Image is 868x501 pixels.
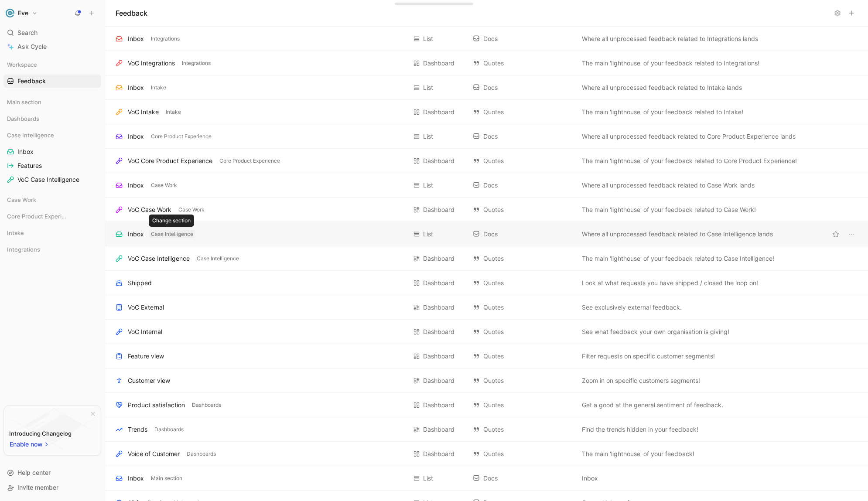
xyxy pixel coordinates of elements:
button: EveEve [3,7,40,19]
div: Shipped [128,278,152,288]
button: Case Intelligence [195,255,241,262]
span: The main 'lighthouse' of your feedback related to Core Product Experience! [582,156,797,166]
button: The main 'lighthouse' of your feedback related to Core Product Experience! [580,156,799,166]
a: Features [3,159,101,172]
span: Inbox [17,147,34,156]
div: VoC InternalDashboard QuotesSee what feedback your own organisation is giving!View actions [105,320,868,344]
div: Invite member [3,481,101,494]
div: VoC ExternalDashboard QuotesSee exclusively external feedback.View actions [105,295,868,320]
span: Filter requests on specific customer segments! [582,351,715,361]
div: VoC Core Product Experience [128,156,212,166]
span: Core Product Experience [151,132,212,141]
div: Dashboard [423,156,455,166]
div: List [423,131,433,142]
div: Case IntelligenceInboxFeaturesVoC Case Intelligence [3,129,101,186]
button: Get a good at the general sentiment of feedback. [580,400,725,410]
button: The main 'lighthouse' of your feedback! [580,449,696,459]
div: Dashboards [3,112,101,128]
div: Quotes [473,107,573,117]
span: Intake [151,83,166,92]
div: Dashboard [423,204,455,215]
div: ShippedDashboard QuotesLook at what requests you have shipped / closed the loop on!View actions [105,271,868,295]
div: Quotes [473,375,573,386]
h1: Eve [18,9,28,17]
div: VoC Case WorkCase WorkDashboard QuotesThe main 'lighthouse' of your feedback related to Case Work... [105,198,868,222]
button: Main section [149,474,184,482]
span: Help center [17,469,51,476]
div: Quotes [473,449,573,459]
div: Search [3,26,101,39]
button: Integrations [180,59,212,67]
button: Where all unprocessed feedback related to Core Product Experience lands [580,131,797,142]
button: Dashboards [153,426,185,433]
button: Dashboards [185,450,218,458]
button: Enable now [9,439,50,450]
div: Quotes [473,204,573,215]
span: Where all unprocessed feedback related to Intake lands [582,82,742,93]
span: Case Work [178,205,205,214]
div: Feature view [128,351,164,361]
div: List [423,180,433,191]
div: Inbox [128,229,144,239]
div: Voice of CustomerDashboardsDashboard QuotesThe main 'lighthouse' of your feedback!View actions [105,442,868,466]
div: Main section [3,95,101,109]
span: Case Intelligence [7,131,54,140]
span: Intake [7,228,24,237]
span: Inbox [582,473,598,484]
h1: Feedback [116,8,147,18]
div: VoC Case IntelligenceCase IntelligenceDashboard QuotesThe main 'lighthouse' of your feedback rela... [105,246,868,271]
span: Workspace [7,60,37,69]
div: Main section [3,95,101,111]
div: Quotes [473,400,573,410]
div: Docs [473,131,573,142]
div: Product satisfaction [128,400,185,410]
div: Quotes [473,278,573,288]
span: Search [17,27,38,38]
div: Docs [473,82,573,93]
div: Quotes [473,58,573,68]
button: Intake [164,108,183,116]
div: VoC Internal [128,327,162,337]
div: Docs [473,34,573,44]
span: The main 'lighthouse' of your feedback related to Integrations! [582,58,759,68]
div: Trends [128,424,147,435]
button: Case Work [149,181,179,189]
div: Quotes [473,253,573,264]
button: The main 'lighthouse' of your feedback related to Intake! [580,107,745,117]
div: Dashboard [423,327,455,337]
div: VoC External [128,302,164,313]
div: List [423,82,433,93]
div: Core Product Experience [3,210,101,225]
button: Where all unprocessed feedback related to Case Work lands [580,180,756,191]
span: Dashboards [187,450,216,458]
div: Dashboard [423,253,455,264]
div: Quotes [473,302,573,313]
div: Integrations [3,243,101,259]
span: Case Work [151,181,177,190]
div: Workspace [3,58,101,71]
button: Where all unprocessed feedback related to Intake lands [580,82,744,93]
span: Core Product Experience [7,212,67,221]
div: Quotes [473,156,573,166]
a: Ask Cycle [3,40,101,53]
div: Inbox [128,473,144,484]
span: The main 'lighthouse' of your feedback related to Case Work! [582,204,756,215]
button: Core Product Experience [149,133,213,140]
div: Docs [473,473,573,484]
div: Intake [3,226,101,242]
img: Eve [6,9,14,17]
span: Ask Cycle [17,41,47,52]
div: Dashboard [423,400,455,410]
div: Inbox [128,180,144,191]
span: Dashboards [154,425,184,434]
div: Quotes [473,351,573,361]
button: The main 'lighthouse' of your feedback related to Case Intelligence! [580,253,776,264]
div: Case Intelligence [3,129,101,142]
div: Feature viewDashboard QuotesFilter requests on specific customer segments!View actions [105,344,868,368]
div: Introducing Changelog [9,428,72,439]
span: Find the trends hidden in your feedback! [582,424,698,435]
div: Product satisfactionDashboardsDashboard QuotesGet a good at the general sentiment of feedback.Vie... [105,393,868,417]
div: Dashboard [423,424,455,435]
div: List [423,34,433,44]
div: Intake [3,226,101,239]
